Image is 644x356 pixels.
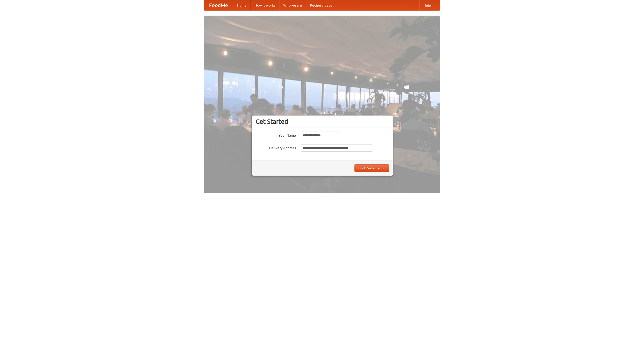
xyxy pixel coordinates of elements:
a: Home [233,0,251,10]
a: How it works [251,0,279,10]
label: Delivery Address [256,144,296,150]
button: Find Restaurants! [354,164,389,172]
a: FoodMe [204,0,233,10]
h3: Get Started [256,118,389,125]
a: Who we are [279,0,306,10]
label: Your Name [256,132,296,138]
a: Help [419,0,435,10]
a: Recipe videos [306,0,336,10]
